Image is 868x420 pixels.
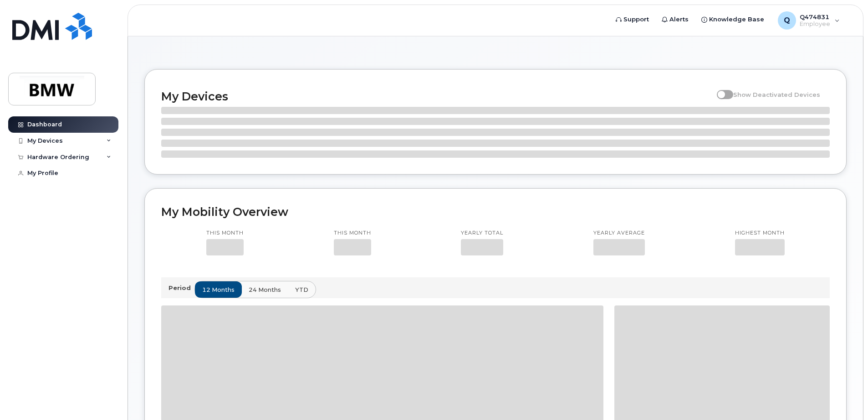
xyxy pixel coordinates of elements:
[733,91,820,98] span: Show Deactivated Devices
[735,230,785,237] p: Highest month
[161,90,712,103] h2: My Devices
[249,285,281,294] span: 24 months
[461,230,503,237] p: Yearly total
[717,86,724,93] input: Show Deactivated Devices
[161,205,830,219] h2: My Mobility Overview
[334,230,371,237] p: This month
[593,230,645,237] p: Yearly average
[295,285,308,294] span: YTD
[206,230,244,237] p: This month
[168,284,194,292] p: Period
